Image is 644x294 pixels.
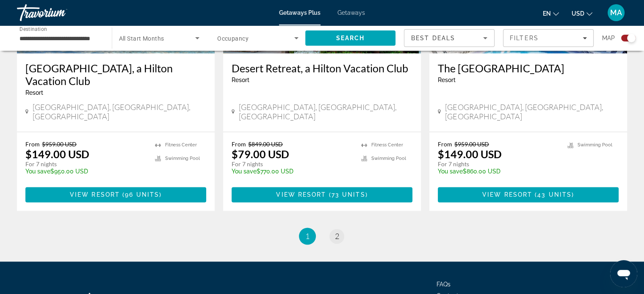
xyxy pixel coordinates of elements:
span: [GEOGRAPHIC_DATA], [GEOGRAPHIC_DATA], [GEOGRAPHIC_DATA] [33,102,206,121]
span: Swimming Pool [165,156,200,161]
span: 1 [305,231,310,241]
a: [GEOGRAPHIC_DATA], a Hilton Vacation Club [25,62,206,87]
span: Filters [510,35,539,41]
span: Occupancy [217,35,249,42]
span: You save [25,168,50,175]
span: From [438,140,452,148]
span: USD [572,10,584,17]
span: Fitness Center [165,142,197,148]
span: $959.00 USD [454,140,489,148]
button: Change currency [572,7,592,19]
span: Map [602,32,615,44]
span: Swimming Pool [578,142,612,148]
p: $770.00 USD [232,168,353,175]
button: User Menu [605,4,627,22]
button: View Resort(73 units) [232,187,412,202]
a: Getaways Plus [279,9,321,16]
a: Getaways [337,9,365,16]
span: You save [438,168,463,175]
mat-select: Sort by [411,33,487,43]
span: Search [336,35,365,41]
button: Filters [503,29,594,47]
span: You save [232,168,257,175]
a: Travorium [17,2,102,24]
span: From [25,140,40,148]
nav: Pagination [17,228,627,245]
span: ( ) [532,191,574,198]
span: View Resort [276,191,326,198]
span: [GEOGRAPHIC_DATA], [GEOGRAPHIC_DATA], [GEOGRAPHIC_DATA] [239,102,412,121]
span: Best Deals [411,35,455,41]
p: For 7 nights [438,160,559,168]
span: View Resort [482,191,532,198]
span: Fitness Center [371,142,403,148]
span: Destination [19,26,47,32]
button: Change language [543,7,559,19]
span: 96 units [125,191,159,198]
p: For 7 nights [25,160,146,168]
span: en [543,10,551,17]
span: $849.00 USD [248,140,283,148]
span: MA [610,8,622,17]
span: [GEOGRAPHIC_DATA], [GEOGRAPHIC_DATA], [GEOGRAPHIC_DATA] [445,102,619,121]
p: $950.00 USD [25,168,146,175]
iframe: Botón para iniciar la ventana de mensajería [610,260,637,287]
p: $79.00 USD [232,148,289,160]
span: ( ) [326,191,368,198]
span: Resort [25,89,43,96]
a: The [GEOGRAPHIC_DATA] [438,62,619,74]
p: $860.00 USD [438,168,559,175]
span: 73 units [332,191,365,198]
p: $149.00 USD [438,148,502,160]
span: All Start Months [119,35,164,42]
input: Select destination [19,33,101,44]
a: Desert Retreat, a Hilton Vacation Club [232,62,412,74]
span: $959.00 USD [42,140,77,148]
span: Resort [438,77,456,83]
p: $149.00 USD [25,148,89,160]
span: Swimming Pool [371,156,406,161]
span: 2 [335,231,339,241]
a: FAQs [437,280,451,287]
span: From [232,140,246,148]
p: For 7 nights [232,160,353,168]
span: 43 units [537,191,572,198]
span: View Resort [70,191,120,198]
button: Search [305,30,396,46]
span: ( ) [120,191,162,198]
button: View Resort(96 units) [25,187,206,202]
span: Resort [232,77,249,83]
button: View Resort(43 units) [438,187,619,202]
